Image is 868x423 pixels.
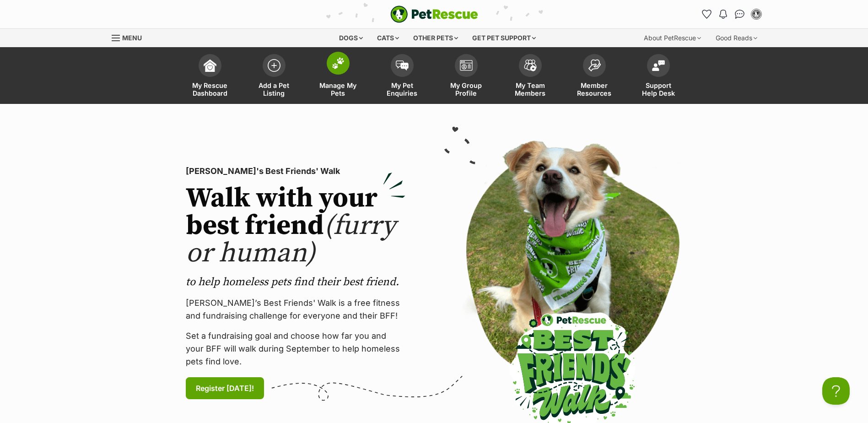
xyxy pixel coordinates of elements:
[333,29,369,47] div: Dogs
[700,7,714,22] a: Favourites
[186,209,396,271] span: (furry or human)
[186,165,405,178] p: [PERSON_NAME]'s Best Friends' Walk
[178,49,242,104] a: My Rescue Dashboard
[382,81,423,97] span: My Pet Enquiries
[390,5,478,23] a: PetRescue
[371,29,405,47] div: Cats
[822,377,850,405] iframe: Help Scout Beacon - Open
[498,49,562,104] a: My Team Members
[749,7,764,22] button: My account
[716,7,731,22] button: Notifications
[122,34,142,42] span: Menu
[189,81,231,97] span: My Rescue Dashboard
[318,81,359,97] span: Manage My Pets
[390,5,478,23] img: logo-e224e6f780fb5917bec1dbf3a21bbac754714ae5b6737aabdf751b685950b380.svg
[524,60,537,71] img: team-members-icon-5396bd8760b3fe7c0b43da4ab00e1e3bb1a5d9ba89233759b79545d2d3fc5d0d.svg
[638,81,679,97] span: Support Help Desk
[510,81,551,97] span: My Team Members
[332,57,345,69] img: manage-my-pets-icon-02211641906a0b7f246fdf0571729dbe1e7629f14944591b6c1af311fb30b64b.svg
[700,7,764,22] ul: Account quick links
[306,49,370,104] a: Manage My Pets
[574,81,615,97] span: Member Resources
[186,377,264,399] a: Register [DATE]!
[204,59,216,72] img: dashboard-icon-eb2f2d2d3e046f16d808141f083e7271f6b2e854fb5c12c21221c1fb7104beca.svg
[253,81,295,97] span: Add a Pet Listing
[735,10,744,19] img: chat-41dd97257d64d25036548639549fe6c8038ab92f7586957e7f3b1b290dea8141.svg
[626,49,690,104] a: Support Help Desk
[434,49,498,104] a: My Group Profile
[709,29,764,47] div: Good Reads
[446,81,487,97] span: My Group Profile
[588,59,601,71] img: member-resources-icon-8e73f808a243e03378d46382f2149f9095a855e16c252ad45f914b54edf8863c.svg
[752,10,761,19] img: Robyn Finlay profile pic
[407,29,464,47] div: Other pets
[186,185,405,267] h2: Walk with your best friend
[460,60,473,71] img: group-profile-icon-3fa3cf56718a62981997c0bc7e787c4b2cf8bcc04b72c1350f741eb67cf2f40e.svg
[268,59,280,72] img: add-pet-listing-icon-0afa8454b4691262ce3f59096e99ab1cd57d4a30225e0717b998d2c9b9846f56.svg
[186,330,405,368] p: Set a fundraising goal and choose how far you and your BFF will walk during September to help hom...
[466,29,542,47] div: Get pet support
[396,60,409,70] img: pet-enquiries-icon-7e3ad2cf08bfb03b45e93fb7055b45f3efa6380592205ae92323e6603595dc1f.svg
[370,49,434,104] a: My Pet Enquiries
[242,49,306,104] a: Add a Pet Listing
[733,7,747,22] a: Conversations
[186,297,405,322] p: [PERSON_NAME]’s Best Friends' Walk is a free fitness and fundraising challenge for everyone and t...
[562,49,626,104] a: Member Resources
[196,383,254,394] span: Register [DATE]!
[186,275,405,289] p: to help homeless pets find their best friend.
[637,29,707,47] div: About PetRescue
[652,60,665,71] img: help-desk-icon-fdf02630f3aa405de69fd3d07c3f3aa587a6932b1a1747fa1d2bba05be0121f9.svg
[719,10,727,19] img: notifications-46538b983faf8c2785f20acdc204bb7945ddae34d4c08c2a6579f10ce5e182be.svg
[112,29,148,45] a: Menu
